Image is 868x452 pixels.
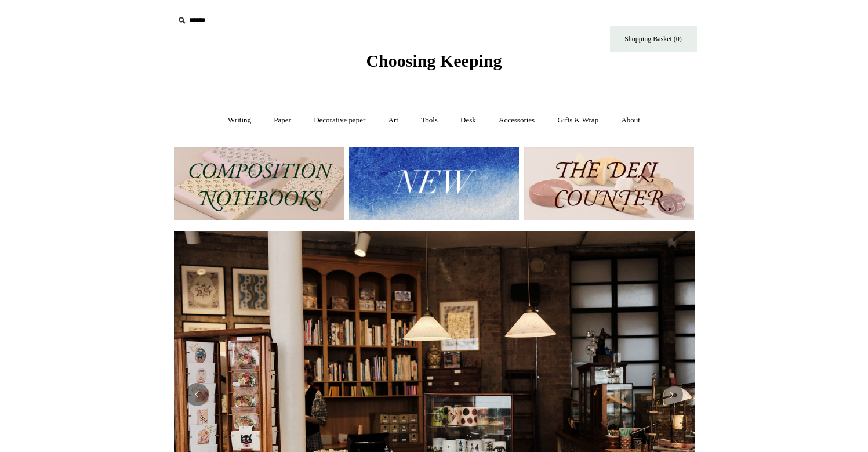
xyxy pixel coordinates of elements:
a: About [611,105,651,136]
a: Decorative paper [303,105,376,136]
a: Shopping Basket (0) [610,26,697,52]
a: Art [378,105,409,136]
img: 202302 Composition ledgers.jpg__PID:69722ee6-fa44-49dd-a067-31375e5d54ec [174,147,344,220]
a: Tools [411,105,448,136]
a: Paper [263,105,302,136]
a: Accessories [488,105,545,136]
button: Previous [186,383,209,406]
a: Gifts & Wrap [547,105,609,136]
a: Writing [217,105,262,136]
button: Next [660,383,683,406]
a: Choosing Keeping [366,60,502,68]
img: New.jpg__PID:f73bdf93-380a-4a35-bcfe-7823039498e1 [349,147,519,220]
span: Choosing Keeping [366,51,502,70]
a: Desk [450,105,486,136]
img: The Deli Counter [524,147,694,220]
